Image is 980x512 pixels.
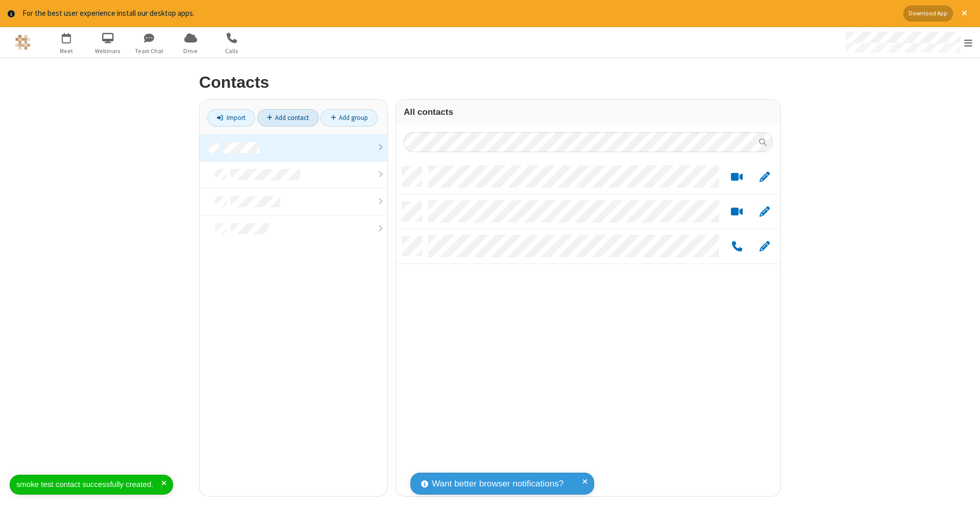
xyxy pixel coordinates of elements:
[754,240,774,253] button: Edit
[213,46,251,56] span: Calls
[130,46,168,56] span: Team Chat
[171,46,210,56] span: Drive
[16,479,161,491] div: smoke test contact successfully created.
[754,205,774,218] button: Edit
[957,6,972,21] button: Close alert
[727,205,747,218] button: Start a video meeting
[321,109,378,127] a: Add group
[432,477,563,491] span: Want better browser notifications?
[903,6,953,21] button: Download App
[15,35,31,50] img: QA Selenium DO NOT DELETE OR CHANGE
[404,107,773,117] h3: All contacts
[396,160,780,497] div: grid
[207,109,255,127] a: Import
[199,74,781,91] h2: Contacts
[257,109,319,127] a: Add contact
[89,46,127,56] span: Webinars
[727,240,747,253] button: Call by phone
[4,27,42,58] button: Logo
[22,8,896,19] div: For the best user experience install our desktop apps.
[727,170,747,183] button: Start a video meeting
[836,27,980,58] div: Open menu
[754,170,774,183] button: Edit
[47,46,86,56] span: Meet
